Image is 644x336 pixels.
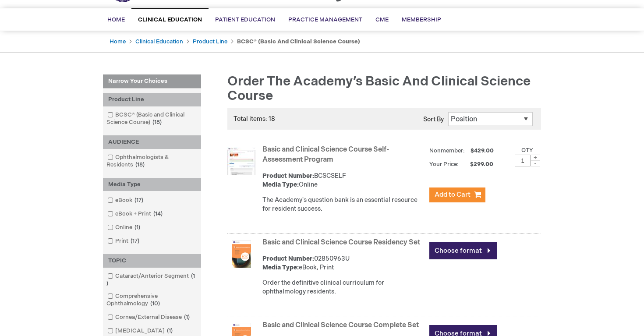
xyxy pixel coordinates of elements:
div: Media Type [103,178,201,191]
img: Basic and Clinical Science Course Residency Set [227,240,255,268]
strong: Product Number: [262,172,314,180]
span: 17 [128,237,142,244]
span: 10 [148,300,162,307]
strong: Nonmember: [429,145,465,156]
div: AUDIENCE [103,135,201,149]
a: Home [110,38,126,45]
span: 18 [133,161,147,168]
div: Product Line [103,93,201,106]
strong: Media Type: [262,264,299,271]
a: Product Line [193,38,227,45]
a: Basic and Clinical Science Course Complete Set [262,321,419,329]
a: Ophthalmologists & Residents18 [105,153,199,169]
a: eBook17 [105,196,147,205]
span: Order the Academy’s Basic and Clinical Science Course [227,74,531,104]
label: Sort By [423,116,444,123]
div: BCSCSELF Online [262,172,425,189]
span: CME [375,16,389,23]
a: Basic and Clinical Science Course Self-Assessment Program [262,145,389,164]
a: Choose format [429,242,497,259]
a: Cornea/External Disease1 [105,313,193,322]
span: Clinical Education [138,16,202,23]
img: Basic and Clinical Science Course Self-Assessment Program [227,147,255,175]
span: 14 [151,210,165,217]
strong: BCSC® (Basic and Clinical Science Course) [237,38,360,45]
strong: Media Type: [262,181,299,188]
a: Clinical Education [135,38,183,45]
a: [MEDICAL_DATA]1 [105,327,176,335]
div: The Academy's question bank is an essential resource for resident success. [262,196,425,213]
div: Order the definitive clinical curriculum for ophthalmology residents. [262,279,425,296]
div: TOPIC [103,254,201,268]
span: Membership [402,16,441,23]
span: Home [107,16,125,23]
span: Add to Cart [435,191,471,199]
span: 1 [106,272,195,287]
a: Online1 [105,223,144,232]
a: eBook + Print14 [105,210,166,218]
span: Patient Education [215,16,275,23]
input: Qty [515,155,531,166]
button: Add to Cart [429,187,485,202]
label: Qty [521,147,533,154]
span: 1 [182,314,192,321]
a: BCSC® (Basic and Clinical Science Course)18 [105,111,199,127]
span: $429.00 [469,147,495,154]
strong: Product Number: [262,255,314,262]
span: 1 [165,327,175,334]
a: Basic and Clinical Science Course Residency Set [262,238,420,247]
strong: Your Price: [429,161,459,168]
span: Total items: 18 [234,115,275,123]
a: Cataract/Anterior Segment1 [105,272,199,288]
strong: Narrow Your Choices [103,74,201,88]
span: 17 [132,197,145,204]
a: Print17 [105,237,143,245]
span: 1 [132,224,142,231]
span: Practice Management [288,16,362,23]
span: $299.00 [460,161,495,168]
span: 18 [150,119,164,126]
a: Comprehensive Ophthalmology10 [105,292,199,308]
div: 02850963U eBook, Print [262,255,425,272]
